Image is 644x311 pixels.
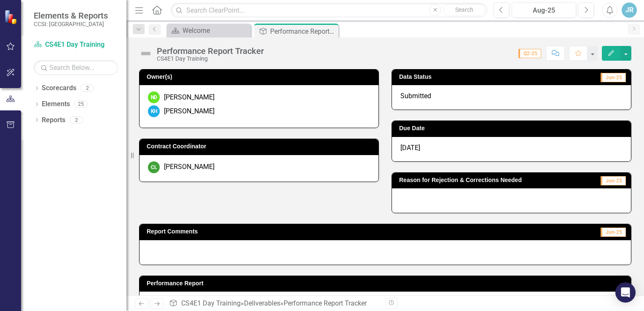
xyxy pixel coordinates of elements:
a: Reports [42,115,65,125]
a: Elements [42,99,70,109]
span: Submitted [400,92,431,100]
div: [PERSON_NAME] [164,162,215,172]
input: Search Below... [34,60,118,75]
a: Scorecards [42,83,76,93]
h3: Report Comments [147,228,464,235]
div: Performance Report Tracker [270,26,336,37]
button: Search [443,4,485,16]
span: [DATE] [400,144,420,152]
span: Jun-25 [601,228,626,237]
span: Search [455,6,473,13]
input: Search ClearPoint... [171,3,487,18]
span: Jun-25 [601,176,626,185]
a: CS4E1 Day Training [34,40,118,50]
span: Jun-25 [601,73,626,82]
div: KH [148,105,160,117]
h3: Owner(s) [147,74,374,80]
div: 2 [80,85,94,92]
a: Welcome [169,25,249,36]
h3: Reason for Rejection & Corrections Needed [399,177,587,183]
a: Deliverables [244,299,280,307]
div: Performance Report Tracker [157,46,264,56]
h3: Due Date [399,125,627,131]
div: » » [169,299,379,308]
img: Not Defined [139,47,153,60]
img: ClearPoint Strategy [4,9,19,24]
div: [PERSON_NAME] [164,93,215,102]
div: Performance Report Tracker [284,299,367,307]
button: Aug-25 [512,3,576,18]
span: Elements & Reports [34,11,108,21]
h3: Data Status [399,74,525,80]
div: Aug-25 [515,5,573,16]
div: [PERSON_NAME] [164,107,215,116]
h3: Contract Coordinator [147,143,374,150]
div: Welcome [182,25,249,36]
button: JR [622,3,637,18]
div: 2 [70,116,83,123]
h3: Performance Report [147,280,627,287]
div: ND [148,91,160,103]
span: Q2-25 [518,49,541,58]
small: CCSI: [GEOGRAPHIC_DATA] [34,21,108,27]
div: Open Intercom Messenger [615,282,636,303]
a: CS4E1 Day Training [181,299,241,307]
div: 25 [74,101,88,108]
div: CL [148,161,160,173]
div: CS4E1 Day Training [157,56,264,62]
